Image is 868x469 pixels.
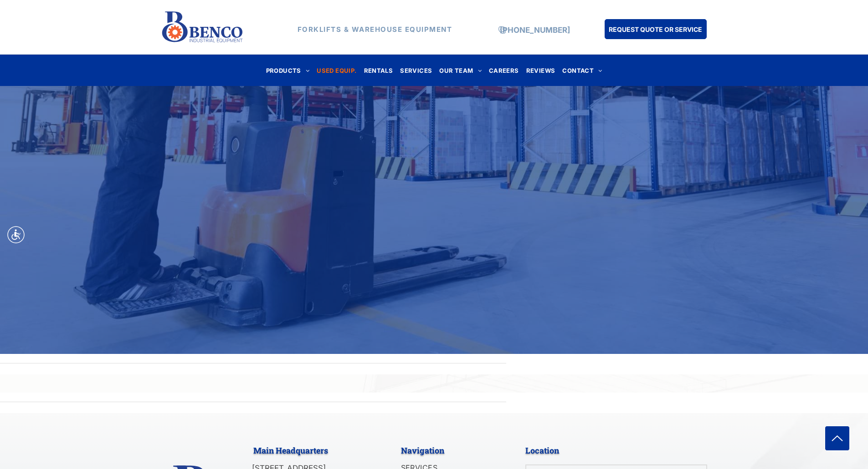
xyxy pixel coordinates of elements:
[500,25,570,35] a: [PHONE_NUMBER]
[523,64,559,76] a: REVIEWS
[525,445,559,456] span: Location
[609,21,702,38] span: REQUEST QUOTE OR SERVICE
[313,64,360,76] a: USED EQUIP.
[253,445,328,456] span: Main Headquarters
[396,64,436,76] a: SERVICES
[436,64,485,76] a: OUR TEAM
[485,64,523,76] a: CAREERS
[262,64,313,76] a: PRODUCTS
[559,64,606,76] a: CONTACT
[401,445,444,456] span: Navigation
[298,25,452,34] strong: FORKLIFTS & WAREHOUSE EQUIPMENT
[360,64,397,76] a: RENTALS
[605,19,707,39] a: REQUEST QUOTE OR SERVICE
